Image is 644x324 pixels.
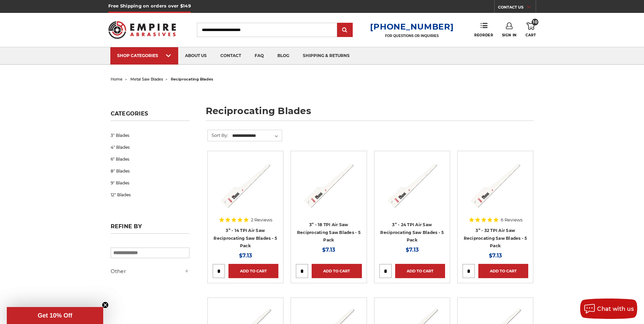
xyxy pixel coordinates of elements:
a: Add to Cart [312,264,362,278]
a: 3" Reciprocating Air Saw blade for pneumatic saw - 24 TPI [379,156,445,222]
a: Add to Cart [395,264,445,278]
a: 3" sheet metal Air Saw blade for pneumatic sawzall 32 TPI [462,156,528,222]
a: 10 Cart [526,22,536,37]
span: reciprocating blades [171,77,213,82]
h5: Categories [111,110,189,121]
a: 3” - 32 TPI Air Saw Reciprocating Saw Blades - 5 Pack [464,228,527,248]
span: $7.13 [239,252,252,259]
a: about us [178,47,214,65]
span: Sign In [502,33,517,37]
a: Reorder [474,22,493,37]
img: 3" Reciprocating Air Saw blade for pneumatic saw - 24 TPI [385,156,439,210]
a: 3" Air Saw blade for pneumatic sawzall 14 TPI [213,156,278,222]
div: SHOP CATEGORIES [117,53,171,58]
input: Submit [338,23,352,37]
a: 6" Blades [111,153,189,165]
a: [PHONE_NUMBER] [370,22,454,32]
a: CONTACT US [498,3,536,13]
h1: reciprocating blades [206,106,534,121]
span: 6 Reviews [501,218,522,222]
a: contact [214,47,248,65]
img: 3" Air Saw blade for pneumatic reciprocating saw - 18 TPI [301,156,356,210]
a: 8" Blades [111,165,189,177]
a: 3” - 14 TPI Air Saw Reciprocating Saw Blades - 5 Pack [214,228,277,248]
p: FOR QUESTIONS OR INQUIRIES [370,34,454,38]
a: 9" Blades [111,177,189,189]
span: $7.13 [489,252,502,259]
button: Close teaser [102,302,109,308]
span: Reorder [474,33,493,37]
span: 2 Reviews [251,218,272,222]
h5: Other [111,267,189,275]
h5: Refine by [111,223,189,234]
a: faq [248,47,271,65]
span: $7.13 [322,247,335,253]
img: Empire Abrasives [108,17,176,43]
a: 12" Blades [111,189,189,201]
a: Add to Cart [228,264,278,278]
a: 3" Air Saw blade for pneumatic reciprocating saw - 18 TPI [296,156,362,222]
div: Get 10% OffClose teaser [7,307,103,324]
button: Chat with us [580,299,637,319]
span: Chat with us [597,306,634,312]
a: 3” - 18 TPI Air Saw Reciprocating Saw Blades - 5 Pack [297,222,361,242]
span: 10 [532,19,538,25]
a: 4" Blades [111,141,189,153]
a: shipping & returns [296,47,356,65]
a: blog [271,47,296,65]
img: 3" Air Saw blade for pneumatic sawzall 14 TPI [218,156,273,210]
span: $7.13 [406,247,419,253]
a: 3” - 24 TPI Air Saw Reciprocating Saw Blades - 5 Pack [380,222,444,242]
a: Add to Cart [478,264,528,278]
a: home [111,77,123,82]
span: Cart [526,33,536,37]
a: 3" Blades [111,129,189,141]
a: metal saw blades [130,77,163,82]
select: Sort By: [231,131,282,141]
label: Sort By: [208,130,228,140]
span: Get 10% Off [38,312,72,319]
img: 3" sheet metal Air Saw blade for pneumatic sawzall 32 TPI [468,156,522,210]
